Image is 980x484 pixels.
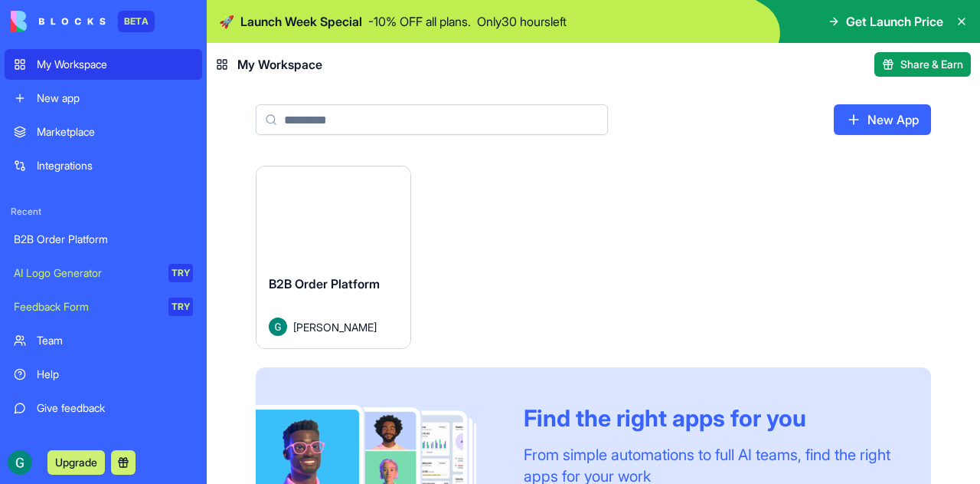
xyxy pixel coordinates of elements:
[14,265,158,281] div: AI Logo Generator
[37,434,193,449] div: Get Started
[14,299,158,314] div: Feedback Form
[8,450,32,475] img: ACg8ocJ9KwVV3x5a9XIP9IwbY5uMndypQLaBNiQi05g5NyTJ4uccxg=s96-c
[37,124,193,140] div: Marketplace
[37,333,193,348] div: Team
[5,258,202,288] a: AI Logo GeneratorTRY
[118,11,155,32] div: BETA
[11,11,155,32] a: BETA
[14,232,193,247] div: B2B Order Platform
[168,298,193,316] div: TRY
[240,12,362,31] span: Launch Week Special
[168,264,193,282] div: TRY
[5,206,202,218] span: Recent
[5,150,202,181] a: Integrations
[5,325,202,356] a: Team
[524,404,894,432] div: Find the right apps for you
[237,55,322,74] span: My Workspace
[874,52,971,77] button: Share & Earn
[368,12,471,31] p: - 10 % OFF all plans.
[269,276,380,291] span: B2B Order Platform
[37,158,193,173] div: Integrations
[5,393,202,423] a: Give feedback
[269,318,287,336] img: Avatar
[846,12,943,31] span: Get Launch Price
[47,454,105,469] a: Upgrade
[37,57,193,72] div: My Workspace
[477,12,567,31] p: Only 30 hours left
[834,104,931,135] a: New App
[219,12,234,31] span: 🚀
[900,57,963,72] span: Share & Earn
[5,117,202,147] a: Marketplace
[5,224,202,255] a: B2B Order Platform
[11,11,106,32] img: logo
[5,291,202,322] a: Feedback FormTRY
[5,83,202,114] a: New app
[5,49,202,80] a: My Workspace
[293,319,377,335] span: [PERSON_NAME]
[256,166,411,349] a: B2B Order PlatformAvatar[PERSON_NAME]
[37,91,193,106] div: New app
[47,450,105,475] button: Upgrade
[5,359,202,390] a: Help
[37,400,193,416] div: Give feedback
[5,426,202,457] a: Get Started
[37,367,193,382] div: Help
